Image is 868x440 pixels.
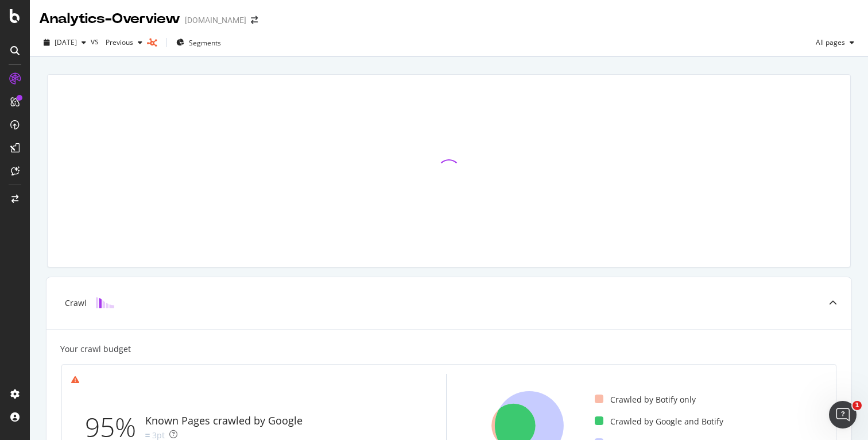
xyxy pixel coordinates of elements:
[55,37,77,47] span: 2025 Oct. 5th
[595,416,723,427] div: Crawled by Google and Botify
[145,414,303,428] div: Known Pages crawled by Google
[811,37,845,47] span: All pages
[852,401,862,410] span: 1
[39,9,180,29] div: Analytics - Overview
[39,33,91,52] button: [DATE]
[96,297,114,308] img: block-icon
[145,434,150,437] img: Equal
[829,401,857,428] iframe: Intercom live chat
[172,33,226,52] button: Segments
[60,343,131,355] div: Your crawl budget
[65,297,87,309] div: Crawl
[811,33,859,52] button: All pages
[251,16,258,24] div: arrow-right-arrow-left
[91,36,101,47] span: vs
[185,14,246,26] div: [DOMAIN_NAME]
[101,33,147,52] button: Previous
[595,394,696,405] div: Crawled by Botify only
[189,38,221,48] span: Segments
[101,37,133,47] span: Previous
